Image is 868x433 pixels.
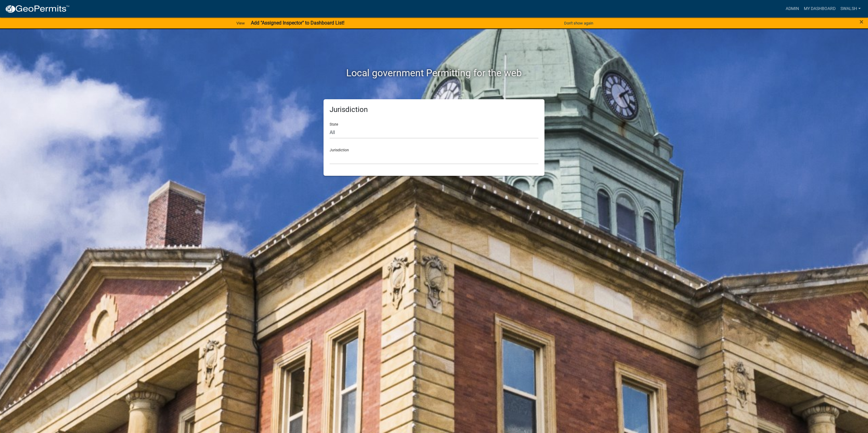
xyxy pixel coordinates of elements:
[783,3,801,15] a: Admin
[251,20,344,26] strong: Add "Assigned Inspector" to Dashboard List!
[266,67,602,79] h2: Local government Permitting for the web
[838,3,863,15] a: swalsh
[562,18,596,28] button: Don't show again
[860,18,863,25] button: Close
[330,105,538,114] h5: Jurisdiction
[801,3,838,15] a: My Dashboard
[860,18,863,26] span: ×
[234,18,247,28] a: View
